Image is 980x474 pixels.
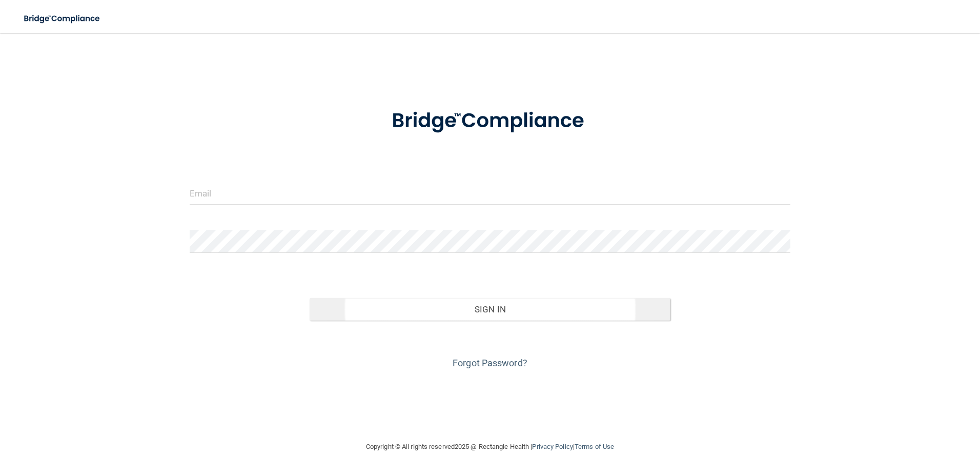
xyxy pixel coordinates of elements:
[453,358,527,368] a: Forgot Password?
[190,182,791,205] input: Email
[371,94,609,148] img: bridge_compliance_login_screen.278c3ca4.svg
[532,443,573,450] a: Privacy Policy
[803,401,968,442] iframe: Drift Widget Chat Controller
[575,443,614,450] a: Terms of Use
[15,8,110,29] img: bridge_compliance_login_screen.278c3ca4.svg
[310,298,670,321] button: Sign In
[303,430,677,463] div: Copyright © All rights reserved 2025 @ Rectangle Health | |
